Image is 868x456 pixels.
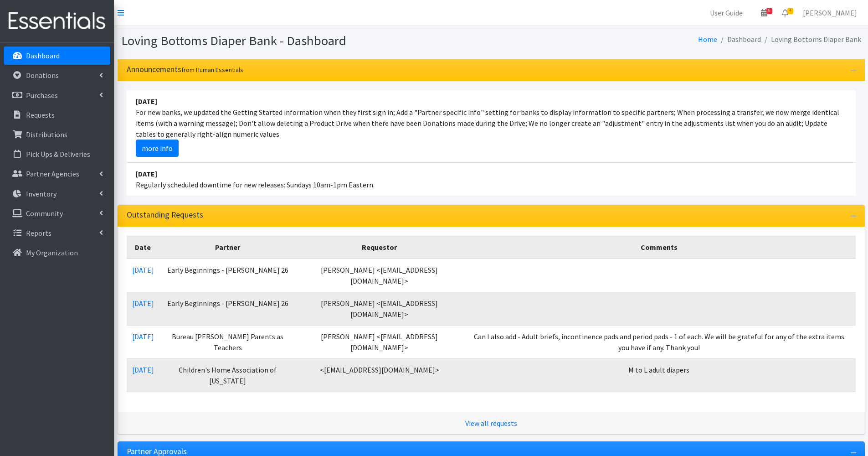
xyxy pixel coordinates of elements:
small: from Human Essentials [181,66,243,74]
td: Early Beginnings - [PERSON_NAME] 26 [159,292,297,325]
span: 6 [766,8,772,14]
a: User Guide [703,4,750,22]
li: Loving Bottoms Diaper Bank [761,33,861,46]
th: Comments [462,236,855,259]
th: Partner [159,236,297,259]
a: Community [4,204,110,223]
a: [DATE] [132,365,154,374]
a: more info [136,140,179,157]
a: 6 [754,4,775,22]
a: [DATE] [132,299,154,308]
td: Bureau [PERSON_NAME] Parents as Teachers [159,325,297,358]
p: Community [26,209,63,218]
li: Regularly scheduled downtime for new releases: Sundays 10am-1pm Eastern. [127,163,856,196]
a: View all requests [465,419,517,428]
h3: Outstanding Requests [127,210,203,220]
th: Date [127,236,159,259]
h3: Announcements [127,65,243,74]
strong: [DATE] [136,169,157,178]
li: For new banks, we updated the Getting Started information when they first sign in; Add a "Partner... [127,90,856,163]
td: Early Beginnings - [PERSON_NAME] 26 [159,259,297,292]
p: My Organization [26,248,78,257]
a: Pick Ups & Deliveries [4,145,110,163]
a: Distributions [4,125,110,144]
h1: Loving Bottoms Diaper Bank - Dashboard [121,33,488,49]
span: 4 [787,8,793,14]
a: Purchases [4,86,110,104]
td: Can I also add - Adult briefs, incontinence pads and period pads - 1 of each. We will be grateful... [462,325,855,358]
a: [DATE] [132,265,154,275]
p: Donations [26,71,59,80]
li: Dashboard [717,33,761,46]
a: Donations [4,66,110,84]
p: Distributions [26,130,67,139]
a: 4 [775,4,796,22]
a: [PERSON_NAME] [796,4,864,22]
td: M to L adult diapers [462,358,855,392]
td: [PERSON_NAME] <[EMAIL_ADDRESS][DOMAIN_NAME]> [296,292,462,325]
td: Children's Home Association of [US_STATE] [159,358,297,392]
a: Home [698,35,717,44]
a: Reports [4,224,110,242]
td: <[EMAIL_ADDRESS][DOMAIN_NAME]> [296,358,462,392]
a: Partner Agencies [4,165,110,183]
a: Inventory [4,185,110,203]
p: Dashboard [26,51,60,60]
p: Requests [26,110,55,119]
a: My Organization [4,244,110,262]
p: Pick Ups & Deliveries [26,150,90,159]
img: HumanEssentials [4,6,110,36]
strong: [DATE] [136,97,157,106]
td: [PERSON_NAME] <[EMAIL_ADDRESS][DOMAIN_NAME]> [296,325,462,358]
td: [PERSON_NAME] <[EMAIL_ADDRESS][DOMAIN_NAME]> [296,259,462,292]
a: Dashboard [4,47,110,65]
th: Requestor [296,236,462,259]
p: Partner Agencies [26,169,79,178]
p: Reports [26,228,51,238]
a: Requests [4,106,110,124]
p: Inventory [26,189,56,198]
p: Purchases [26,91,58,100]
a: [DATE] [132,332,154,341]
